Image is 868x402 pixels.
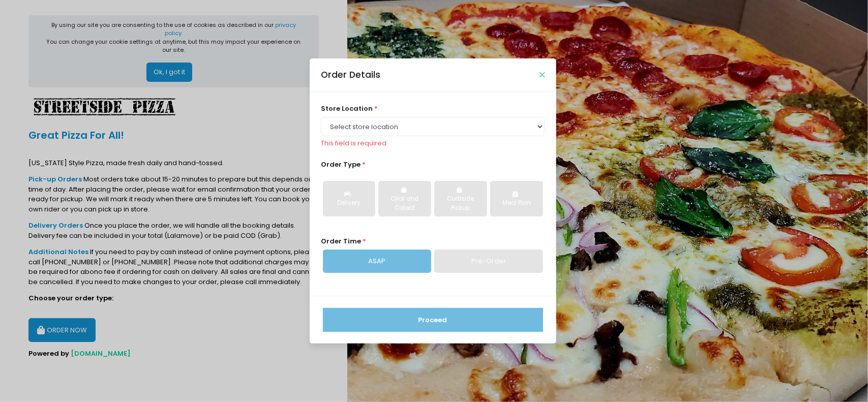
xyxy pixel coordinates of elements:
button: Proceed [323,308,543,332]
div: Curbside Pickup [441,195,480,212]
div: Click and Collect [385,195,424,212]
div: Delivery [330,199,368,208]
button: Close [540,72,545,77]
button: Curbside Pickup [434,181,487,217]
span: Order Time [321,236,361,246]
span: store location [321,104,373,113]
div: This field is required [321,138,545,148]
button: Meal Plan [490,181,543,217]
button: Delivery [323,181,375,217]
button: Click and Collect [378,181,431,217]
span: Order Type [321,160,361,169]
div: Order Details [321,68,380,81]
div: Meal Plan [497,199,535,208]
